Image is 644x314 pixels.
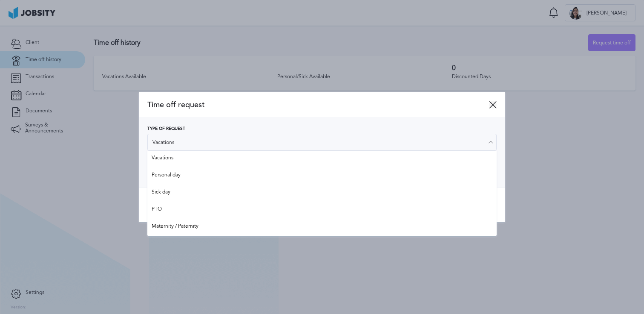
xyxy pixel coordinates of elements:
span: Personal day [152,172,492,181]
span: Maternity / Paternity [152,223,492,232]
span: Type of Request [147,126,185,132]
span: Vacations [152,155,492,164]
span: Sick day [152,189,492,198]
span: Time off request [147,100,489,109]
span: PTO [152,206,492,215]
